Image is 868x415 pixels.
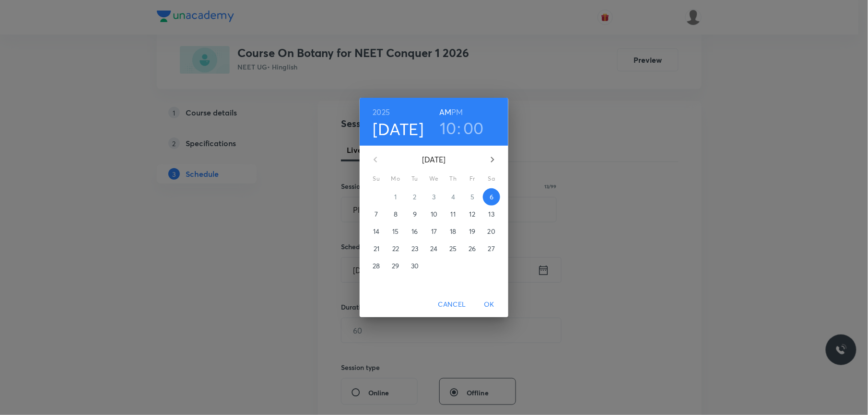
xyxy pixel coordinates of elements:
p: 14 [373,227,379,236]
h3: : [457,118,461,138]
button: OK [474,296,504,313]
p: 30 [411,261,419,271]
p: 17 [431,227,437,236]
button: 11 [445,206,462,223]
span: Th [445,174,462,184]
p: 20 [488,227,495,236]
button: 21 [368,240,385,257]
span: Mo [387,174,404,184]
button: 15 [387,223,404,240]
span: Tu [406,174,423,184]
button: 8 [387,206,404,223]
button: [DATE] [373,119,424,139]
button: 23 [406,240,423,257]
button: Cancel [434,296,470,313]
button: AM [439,105,451,119]
button: 25 [445,240,462,257]
p: 10 [431,209,437,219]
span: Fr [464,174,481,184]
button: 26 [464,240,481,257]
p: 9 [413,209,417,219]
p: 18 [450,227,456,236]
span: Cancel [438,299,466,311]
button: 12 [464,206,481,223]
p: 23 [411,244,418,254]
button: PM [452,105,463,119]
button: 16 [406,223,423,240]
p: 16 [411,227,418,236]
p: 7 [375,209,378,219]
button: 10 [440,118,457,138]
button: 27 [483,240,500,257]
p: 11 [451,209,456,219]
p: 25 [449,244,457,254]
button: 28 [368,257,385,275]
p: 28 [373,261,380,271]
button: 6 [483,188,500,206]
button: 17 [425,223,443,240]
span: Sa [483,174,500,184]
button: 30 [406,257,423,275]
p: 22 [392,244,399,254]
span: Su [368,174,385,184]
span: We [425,174,443,184]
button: 29 [387,257,404,275]
p: 8 [394,209,398,219]
button: 24 [425,240,443,257]
button: 13 [483,206,500,223]
button: 7 [368,206,385,223]
p: 6 [490,192,493,202]
button: 18 [445,223,462,240]
button: 19 [464,223,481,240]
button: 9 [406,206,423,223]
button: 22 [387,240,404,257]
p: 27 [488,244,495,254]
p: 15 [392,227,399,236]
span: OK [478,299,501,311]
p: 19 [469,227,475,236]
button: 14 [368,223,385,240]
p: [DATE] [387,154,481,165]
button: 20 [483,223,500,240]
p: 13 [489,209,494,219]
button: 00 [463,118,484,138]
p: 29 [392,261,399,271]
button: 2025 [373,105,390,119]
p: 26 [469,244,476,254]
p: 24 [430,244,437,254]
p: 21 [374,244,379,254]
button: 10 [425,206,443,223]
p: 12 [469,209,475,219]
